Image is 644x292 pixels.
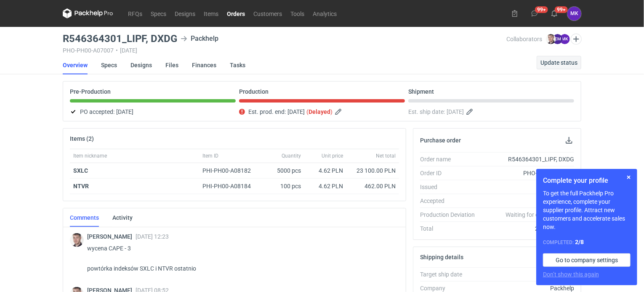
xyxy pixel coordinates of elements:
div: Production Deviation [420,210,482,219]
div: R546364301_LIPF, DXDG [482,155,574,163]
p: Shipment [408,88,434,95]
div: 23 100.00 PLN [350,166,396,175]
div: PHI-PH00-A08184 [202,182,259,190]
a: Overview [63,56,88,74]
em: Waiting for confirmation... [506,210,574,219]
button: 99+ [528,7,541,20]
em: ) [330,108,333,115]
div: 100 pcs [262,179,304,194]
a: Files [165,56,178,74]
figcaption: MK [560,34,570,44]
h1: Complete your profile [543,176,631,186]
img: Maciej Sikora [70,233,84,247]
button: Edit collaborators [571,34,582,45]
div: Est. prod. end: [239,107,405,117]
span: Quantity [282,153,301,159]
button: 99+ [548,7,561,20]
a: Specs [101,56,117,74]
h3: R546364301_LIPF, DXDG [63,34,177,44]
a: Items [200,8,223,18]
span: Item ID [202,153,218,159]
em: ( [306,108,309,115]
a: Orders [223,8,249,18]
p: Pre-Production [70,88,111,95]
p: Production [239,88,269,95]
span: [DATE] [287,107,305,117]
div: 4.62 PLN [308,182,343,190]
span: [DATE] [447,107,464,117]
h2: Purchase order [420,137,461,144]
p: wycena CAPE - 3 powtórka indeksów SXLC i NTVR ostatnio [87,243,392,274]
a: Analytics [309,8,341,18]
div: 462.00 PLN [350,182,396,190]
div: PHO-PH00-A07007 [482,169,574,177]
span: Net total [376,153,396,159]
div: Target ship date [420,270,482,279]
span: Update status [540,60,577,66]
div: 23 562.00 PLN [482,224,574,233]
h2: Shipping details [420,254,463,260]
a: RFQs [124,8,146,18]
span: Unit price [322,153,343,159]
figcaption: EM [553,34,563,44]
div: Total [420,224,482,233]
div: Martyna Kozyra [567,7,581,21]
button: Edit estimated production end date [334,107,344,117]
a: Tasks [230,56,245,74]
div: Accepted [420,197,482,205]
div: Completed: [543,238,631,247]
a: Activity [112,208,133,227]
button: Update status [537,56,581,69]
button: Edit estimated shipping date [466,107,476,117]
svg: Packhelp Pro [63,8,113,18]
strong: SXLC [73,167,88,174]
div: Est. ship date: [408,107,574,117]
a: Designs [130,56,152,74]
div: PHO-PH00-A07007 [DATE] [63,47,507,54]
a: Tools [286,8,309,18]
strong: Delayed [309,108,330,115]
a: Specs [146,8,170,18]
a: Go to company settings [543,253,631,267]
div: [DATE] [482,197,574,205]
div: [DATE] [482,183,574,191]
h2: Items (2) [70,135,94,142]
span: Item nickname [73,153,107,159]
strong: NTVR [73,183,89,189]
div: Issued [420,183,482,191]
span: Collaborators [507,36,543,42]
strong: 2 / 8 [575,239,584,245]
div: Order name [420,155,482,163]
button: Don’t show this again [543,270,599,279]
a: Customers [249,8,286,18]
div: 5000 pcs [262,163,304,179]
span: [DATE] [116,107,133,117]
button: MK [567,7,581,21]
span: [DATE] 12:23 [136,233,169,240]
p: To get the full Packhelp Pro experience, complete your supplier profile. Attract new customers an... [543,189,631,231]
button: Download PO [564,135,574,145]
span: • [116,47,118,54]
div: Packhelp [181,34,218,44]
a: Finances [192,56,216,74]
div: PO accepted: [70,107,236,117]
a: Comments [70,208,99,227]
div: PHI-PH00-A08182 [202,166,259,175]
a: Designs [170,8,200,18]
div: Order ID [420,169,482,177]
button: Skip for now [624,172,634,182]
span: [PERSON_NAME] [87,233,136,240]
div: 4.62 PLN [308,166,343,175]
img: Maciej Sikora [546,34,556,44]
